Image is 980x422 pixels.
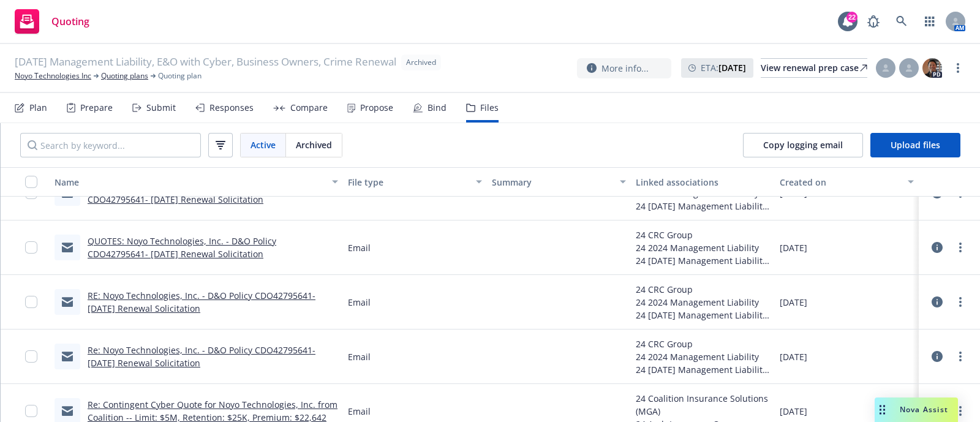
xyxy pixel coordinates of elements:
[29,103,47,113] div: Plan
[25,296,37,308] input: Toggle Row Selected
[636,363,770,376] div: 24 [DATE] Management Liability, E&O with Cyber, Business Owners, Crime Renewal
[158,70,202,81] span: Quoting plan
[870,133,960,157] button: Upload files
[780,350,807,363] span: [DATE]
[428,103,447,113] div: Bind
[25,176,37,188] input: Select all
[743,133,863,157] button: Copy logging email
[922,58,942,78] img: photo
[636,228,770,241] div: 24 CRC Group
[636,337,770,350] div: 24 CRC Group
[348,296,371,309] span: Email
[25,350,37,363] input: Toggle Row Selected
[348,405,371,418] span: Email
[101,70,148,81] a: Quoting plans
[636,176,770,189] div: Linked associations
[296,138,332,151] span: Archived
[406,57,436,68] span: Archived
[636,254,770,267] div: 24 [DATE] Management Liability, E&O with Cyber, Business Owners, Crime Renewal
[636,283,770,296] div: 24 CRC Group
[55,176,325,189] div: Name
[50,167,343,197] button: Name
[348,176,469,189] div: File type
[763,139,843,151] span: Copy logging email
[631,167,775,197] button: Linked associations
[15,55,396,70] span: [DATE] Management Liability, E&O with Cyber, Business Owners, Crime Renewal
[348,241,371,254] span: Email
[25,405,37,417] input: Toggle Row Selected
[889,9,914,34] a: Search
[891,139,940,151] span: Upload files
[861,9,886,34] a: Report a Bug
[636,200,770,213] div: 24 [DATE] Management Liability, E&O with Cyber, Business Owners, Crime Renewal
[718,62,746,73] strong: [DATE]
[780,405,807,418] span: [DATE]
[953,295,968,309] a: more
[761,59,867,77] div: View renewal prep case
[146,103,176,113] div: Submit
[88,290,315,314] a: RE: Noyo Technologies, Inc. - D&O Policy CDO42795641- [DATE] Renewal Solicitation
[636,241,770,254] div: 24 2024 Management Liability
[761,58,867,78] a: View renewal prep case
[209,103,254,113] div: Responses
[88,235,276,260] a: QUOTES: Noyo Technologies, Inc. - D&O Policy CDO42795641- [DATE] Renewal Solicitation
[601,62,649,75] span: More info...
[492,176,612,189] div: Summary
[480,103,499,113] div: Files
[348,350,371,363] span: Email
[775,167,919,197] button: Created on
[953,240,968,255] a: more
[577,58,671,78] button: More info...
[636,350,770,363] div: 24 2024 Management Liability
[636,309,770,322] div: 24 [DATE] Management Liability, E&O with Cyber, Business Owners, Crime Renewal
[51,17,89,26] span: Quoting
[20,133,201,157] input: Search by keyword...
[343,167,487,197] button: File type
[80,103,113,113] div: Prepare
[953,349,968,364] a: more
[780,296,807,309] span: [DATE]
[875,398,958,422] button: Nova Assist
[636,392,770,418] div: 24 Coalition Insurance Solutions (MGA)
[290,103,328,113] div: Compare
[360,103,393,113] div: Propose
[780,241,807,254] span: [DATE]
[701,61,746,74] span: ETA :
[25,241,37,254] input: Toggle Row Selected
[636,296,770,309] div: 24 2024 Management Liability
[780,176,900,189] div: Created on
[15,70,91,81] a: Noyo Technologies Inc
[487,167,631,197] button: Summary
[875,398,890,422] div: Drag to move
[88,344,315,369] a: Re: Noyo Technologies, Inc. - D&O Policy CDO42795641- [DATE] Renewal Solicitation
[10,4,94,39] a: Quoting
[918,9,942,34] a: Switch app
[951,61,965,75] a: more
[953,404,968,418] a: more
[846,12,858,23] div: 22
[900,404,948,415] span: Nova Assist
[251,138,276,151] span: Active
